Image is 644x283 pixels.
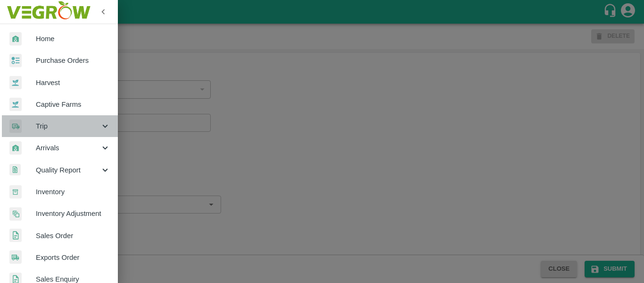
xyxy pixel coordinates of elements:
[9,32,22,46] img: whArrival
[9,120,22,133] img: delivery
[9,229,22,242] img: sales
[36,252,110,263] span: Exports Order
[36,165,100,175] span: Quality Report
[9,97,22,111] img: harvest
[9,185,22,199] img: whInventory
[36,231,110,241] span: Sales Order
[9,207,22,221] img: inventory
[9,250,22,264] img: shipments
[36,187,110,197] span: Inventory
[9,76,22,90] img: harvest
[36,143,100,153] span: Arrivals
[36,208,110,219] span: Inventory Adjustment
[36,34,110,44] span: Home
[36,77,110,88] span: Harvest
[36,55,110,66] span: Purchase Orders
[9,54,22,68] img: reciept
[36,99,110,110] span: Captive Farms
[9,164,21,176] img: qualityReport
[9,141,22,155] img: whArrival
[36,121,100,131] span: Trip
